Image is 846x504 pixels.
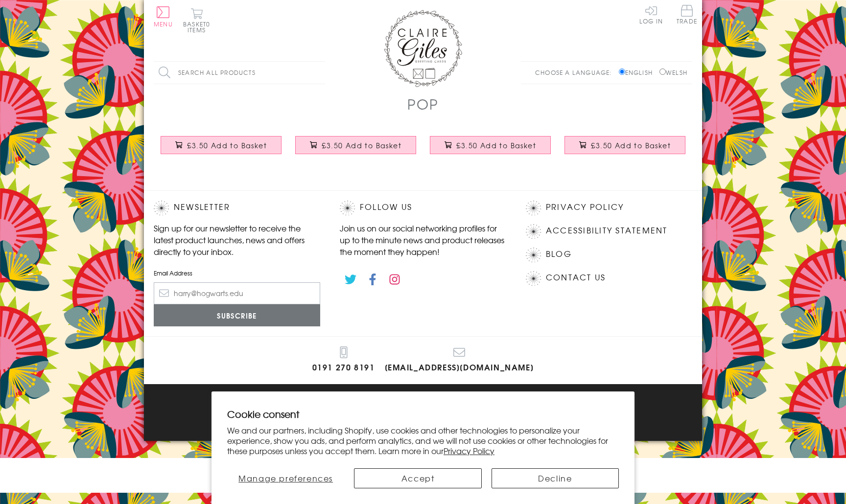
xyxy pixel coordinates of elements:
[340,222,506,257] p: Join us on our social networking profiles for up to the minute news and product releases the mome...
[423,129,558,171] a: Father's Day Card, Robot, I'm Glad You're My Dad £3.50 Add to Basket
[385,346,534,374] a: [EMAIL_ADDRESS][DOMAIN_NAME]
[312,346,375,374] a: 0191 270 8191
[227,425,619,456] p: We and our partners, including Shopify, use cookies and other technologies to personalize your ex...
[227,407,619,421] h2: Cookie consent
[492,468,619,488] button: Decline
[154,62,325,84] input: Search all products
[161,136,282,154] button: £3.50 Add to Basket
[288,129,423,171] a: Father's Day Card, Globe, Best Dad in the World £3.50 Add to Basket
[639,5,663,24] a: Log In
[546,271,606,284] a: Contact Us
[619,68,658,77] label: English
[677,5,697,24] span: Trade
[444,445,494,457] a: Privacy Policy
[154,6,173,27] button: Menu
[187,140,267,150] span: £3.50 Add to Basket
[154,304,320,326] input: Subscribe
[354,468,481,488] button: Accept
[238,472,333,484] span: Manage preferences
[456,140,536,150] span: £3.50 Add to Basket
[619,69,625,75] input: English
[546,201,624,214] a: Privacy Policy
[407,94,439,114] h1: POP
[154,20,173,28] span: Menu
[546,248,572,261] a: Blog
[188,20,210,34] span: 0 items
[430,136,551,154] button: £3.50 Add to Basket
[659,69,666,75] input: Welsh
[295,136,417,154] button: £3.50 Add to Basket
[322,140,401,150] span: £3.50 Add to Basket
[535,68,617,77] p: Choose a language:
[183,8,210,33] button: Basket0 items
[154,282,320,304] input: harry@hogwarts.edu
[154,222,320,257] p: Sign up for our newsletter to receive the latest product launches, news and offers directly to yo...
[564,136,686,154] button: £3.50 Add to Basket
[315,62,325,84] input: Search
[154,416,692,425] p: © 2025 .
[591,140,671,150] span: £3.50 Add to Basket
[227,468,344,488] button: Manage preferences
[384,10,462,87] img: Claire Giles Greetings Cards
[154,129,288,171] a: Father's Day Card, Newspapers, Peace and Quiet and Newspapers £3.50 Add to Basket
[154,269,320,277] label: Email Address
[659,68,687,77] label: Welsh
[154,201,320,215] h2: Newsletter
[340,201,506,215] h2: Follow Us
[558,129,692,171] a: Father's Day Card, Happy Father's Day, Press for Beer £3.50 Add to Basket
[546,224,668,237] a: Accessibility Statement
[677,5,697,26] a: Trade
